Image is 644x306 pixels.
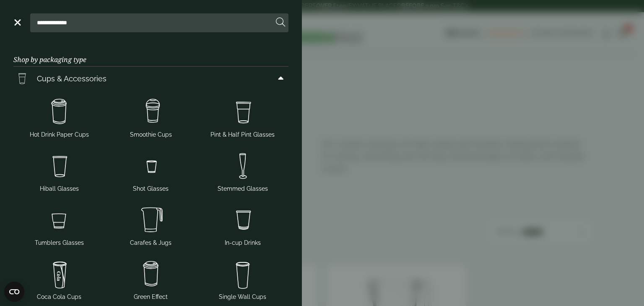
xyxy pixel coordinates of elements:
[109,148,194,195] a: Shot Glasses
[30,130,89,139] span: Hot Drink Paper Cups
[13,67,288,90] a: Cups & Accessories
[130,239,171,247] span: Carafes & Jugs
[17,95,102,129] img: HotDrink_paperCup.svg
[200,148,285,195] a: Stemmed Glasses
[200,257,285,291] img: plain-soda-cup.svg
[17,203,102,237] img: Tumbler_glass.svg
[40,184,79,193] span: Hiball Glasses
[35,239,84,247] span: Tumblers Glasses
[109,256,194,303] a: Green Effect
[225,239,261,247] span: In-cup Drinks
[37,293,81,301] span: Coca Cola Cups
[109,149,194,183] img: Shot_glass.svg
[13,70,30,87] img: PintNhalf_cup.svg
[133,184,169,193] span: Shot Glasses
[130,130,172,139] span: Smoothie Cups
[109,257,194,291] img: HotDrink_paperCup.svg
[200,202,285,249] a: In-cup Drinks
[17,149,102,183] img: Hiball.svg
[4,282,24,302] button: Open CMP widget
[218,184,268,193] span: Stemmed Glasses
[17,257,102,291] img: cola.svg
[200,149,285,183] img: Stemmed_glass.svg
[200,256,285,303] a: Single Wall Cups
[17,148,102,195] a: Hiball Glasses
[17,93,102,141] a: Hot Drink Paper Cups
[37,73,106,84] span: Cups & Accessories
[109,95,194,129] img: Smoothie_cups.svg
[210,130,275,139] span: Pint & Half Pint Glasses
[109,202,194,249] a: Carafes & Jugs
[109,93,194,141] a: Smoothie Cups
[200,203,285,237] img: Incup_drinks.svg
[13,42,288,67] h3: Shop by packaging type
[17,202,102,249] a: Tumblers Glasses
[219,293,266,301] span: Single Wall Cups
[109,203,194,237] img: JugsNcaraffes.svg
[134,293,168,301] span: Green Effect
[200,95,285,129] img: PintNhalf_cup.svg
[17,256,102,303] a: Coca Cola Cups
[200,93,285,141] a: Pint & Half Pint Glasses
